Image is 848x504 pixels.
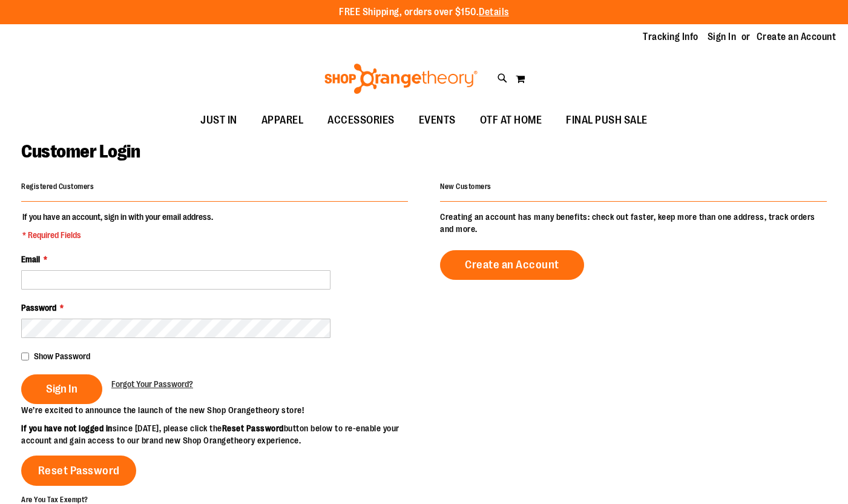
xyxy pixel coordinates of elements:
strong: Reset Password [222,423,284,433]
span: Reset Password [38,464,120,477]
span: FINAL PUSH SALE [566,107,648,134]
legend: If you have an account, sign in with your email address. [21,211,214,241]
span: JUST IN [200,107,237,134]
span: APPAREL [261,107,304,134]
a: Sign In [708,30,737,44]
a: Create an Account [757,30,836,44]
p: since [DATE], please click the button below to re-enable your account and gain access to our bran... [21,422,424,446]
button: Sign In [21,374,102,404]
span: Show Password [34,351,90,361]
span: OTF AT HOME [480,107,542,134]
span: Email [21,254,40,264]
span: Forgot Your Password? [111,379,193,389]
strong: Are You Tax Exempt? [21,495,88,503]
span: Customer Login [21,141,140,162]
a: Reset Password [21,456,136,486]
p: FREE Shipping, orders over $150. [339,5,509,19]
span: * Required Fields [22,229,213,241]
strong: If you have not logged in [21,423,113,433]
span: Password [21,303,56,313]
strong: New Customers [440,182,491,191]
a: Forgot Your Password? [111,378,193,390]
img: Shop Orangetheory [323,64,479,94]
span: ACCESSORIES [327,107,395,134]
a: Tracking Info [643,30,698,44]
span: Create an Account [465,258,559,271]
a: Details [479,7,509,18]
a: Create an Account [440,250,584,280]
strong: Registered Customers [21,182,94,191]
p: Creating an account has many benefits: check out faster, keep more than one address, track orders... [440,211,827,235]
p: We’re excited to announce the launch of the new Shop Orangetheory store! [21,404,424,416]
span: Sign In [46,382,77,396]
span: EVENTS [419,107,456,134]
